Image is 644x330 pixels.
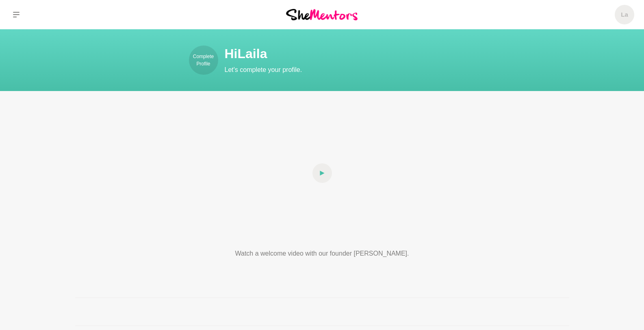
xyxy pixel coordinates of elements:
[286,9,358,20] img: She Mentors Logo
[225,65,517,75] p: Let's complete your profile.
[225,46,517,62] h1: Hi Laila
[615,5,634,24] a: La
[189,53,218,67] p: Complete Profile
[189,46,218,75] a: Complete Profile
[205,249,439,258] p: Watch a welcome video with our founder [PERSON_NAME].
[621,11,628,19] h5: La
